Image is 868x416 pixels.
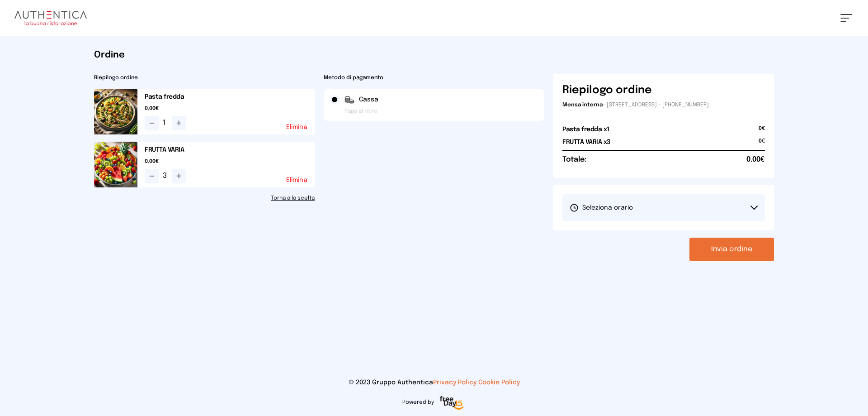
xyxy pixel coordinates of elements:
a: Torna alla scelta [94,195,315,202]
span: Seleziona orario [570,203,633,212]
button: Elimina [286,177,307,183]
h2: Pasta fredda [145,92,315,101]
h2: Metodo di pagamento [324,74,544,81]
p: - [STREET_ADDRESS] - [PHONE_NUMBER] [562,101,765,109]
a: Privacy Policy [433,379,476,386]
img: media [94,89,137,134]
span: Paga al ritiro [344,108,377,115]
span: Cassa [359,95,378,104]
h2: FRUTTA VARIA [145,145,315,154]
span: 0€ [759,138,765,150]
span: 0.00€ [145,158,315,165]
span: 0.00€ [746,154,765,165]
span: 1 [163,118,168,129]
button: Invia ordine [689,238,774,261]
img: logo-freeday.3e08031.png [438,394,466,412]
img: logo.8f33a47.png [14,11,87,25]
span: 3 [163,171,168,182]
span: 0.00€ [145,105,315,112]
span: 0€ [759,125,765,138]
span: Mensa interna [562,102,603,108]
a: Cookie Policy [478,379,520,386]
button: Seleziona orario [562,194,765,221]
span: Powered by [402,399,434,406]
button: Elimina [286,124,307,130]
h2: FRUTTA VARIA x3 [562,138,610,147]
h6: Totale: [562,154,586,165]
p: © 2023 Gruppo Authentica [14,378,854,387]
h6: Riepilogo ordine [562,83,652,98]
h1: Ordine [94,49,774,62]
h2: Riepilogo ordine [94,74,315,81]
img: media [94,142,137,187]
h2: Pasta fredda x1 [562,125,609,134]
